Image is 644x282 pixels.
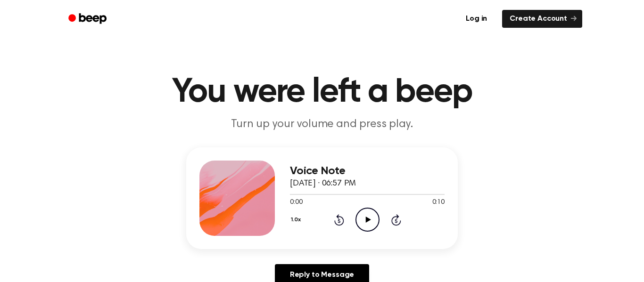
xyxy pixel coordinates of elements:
span: [DATE] · 06:57 PM [290,179,356,188]
a: Log in [456,8,496,30]
span: 0:10 [432,198,445,208]
h1: You were left a beep [81,75,563,109]
h3: Voice Note [290,165,445,177]
p: Turn up your volume and press play. [141,117,503,132]
a: Create Account [502,10,582,28]
span: 0:00 [290,198,302,208]
a: Beep [62,10,115,28]
button: 1.0x [290,212,304,228]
